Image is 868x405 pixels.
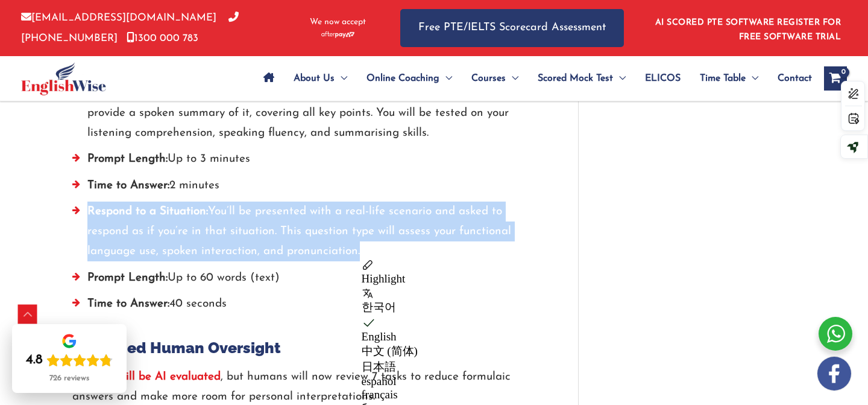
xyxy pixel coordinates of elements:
img: cropped-ew-logo [21,62,106,95]
li: Up to 3 minutes [72,149,542,175]
div: 726 reviews [49,374,89,383]
li: 40 seconds [72,294,542,320]
span: Courses [471,57,506,100]
span: Menu Toggle [506,57,518,100]
div: Highlight [362,272,534,285]
span: Menu Toggle [439,57,452,100]
aside: Header Widget 1 [648,8,847,48]
a: Online CoachingMenu Toggle [357,57,462,100]
span: Contact [778,57,812,100]
strong: Time to Answer: [87,298,169,310]
span: We now accept [310,16,366,28]
span: Scored Mock Test [538,57,613,100]
a: 1300 000 783 [127,33,198,43]
a: About UsMenu Toggle [284,57,357,100]
a: AI SCORED PTE SOFTWARE REGISTER FOR FREE SOFTWARE TRIAL [655,18,841,42]
a: View Shopping Cart, empty [824,66,847,91]
div: 中文 (简体) [362,343,534,359]
strong: Respond to a Situation: [87,206,208,217]
li: In this, you will listen to a short group discussion and then provide a spoken summary of it, cov... [72,83,542,150]
span: Menu Toggle [746,57,758,100]
nav: Site Navigation: Main Menu [254,57,812,100]
img: Afterpay-Logo [321,31,354,38]
span: ELICOS [645,57,681,100]
a: Scored Mock TestMenu Toggle [528,57,635,100]
li: You’ll be presented with a real-life scenario and asked to respond as if you’re in that situation... [72,202,542,268]
a: Time TableMenu Toggle [690,57,768,100]
img: white-facebook.png [817,357,851,391]
a: PTE will still be AI evaluated [72,371,221,383]
div: 4.8 [26,352,43,369]
strong: Time to Answer: [87,180,169,191]
li: Up to 60 words (text) [72,268,542,294]
div: 한국어 [362,299,534,315]
strong: Prompt Length: [87,272,168,284]
span: Menu Toggle [335,57,347,100]
span: About Us [294,57,335,100]
a: Free PTE/IELTS Scorecard Assessment [400,9,624,47]
a: Contact [768,57,812,100]
a: CoursesMenu Toggle [462,57,528,100]
a: ELICOS [635,57,690,100]
strong: Prompt Length: [87,153,168,165]
a: [PHONE_NUMBER] [21,13,239,43]
li: 2 minutes [72,176,542,202]
div: English [362,330,534,343]
span: Time Table [700,57,746,100]
a: [EMAIL_ADDRESS][DOMAIN_NAME] [21,13,216,23]
div: 日本語 [362,359,534,375]
h2: Increased Human Oversight [72,338,542,358]
div: español [362,375,534,388]
div: Rating: 4.8 out of 5 [26,352,113,369]
div: français [362,388,534,401]
span: Menu Toggle [613,57,626,100]
span: Online Coaching [366,57,439,100]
